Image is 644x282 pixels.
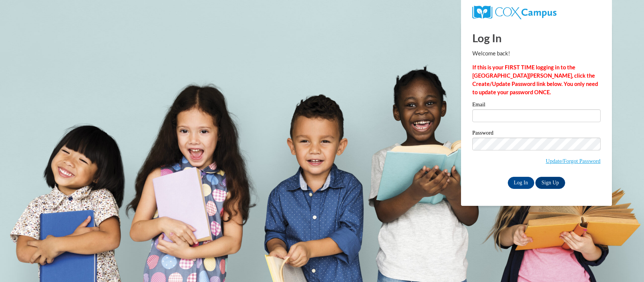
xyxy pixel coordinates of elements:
strong: If this is your FIRST TIME logging in to the [GEOGRAPHIC_DATA][PERSON_NAME], click the Create/Upd... [472,64,598,95]
p: Welcome back! [472,49,601,58]
a: Sign Up [535,177,565,189]
img: COX Campus [472,6,556,19]
input: Log In [508,177,534,189]
label: Email [472,102,601,109]
a: Update/Forgot Password [546,158,601,164]
a: COX Campus [472,9,556,15]
h1: Log In [472,30,601,46]
label: Password [472,130,601,138]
